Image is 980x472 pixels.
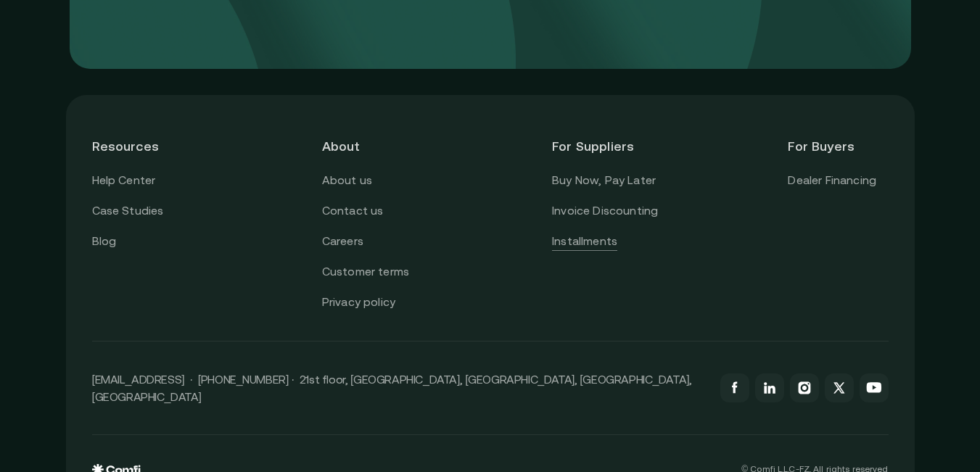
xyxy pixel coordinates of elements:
[552,171,656,190] a: Buy Now, Pay Later
[552,121,658,171] header: For Suppliers
[92,121,192,171] header: Resources
[552,232,617,251] a: Installments
[322,202,384,220] a: Contact us
[92,202,164,220] a: Case Studies
[322,293,395,312] a: Privacy policy
[322,121,422,171] header: About
[322,232,363,251] a: Careers
[552,202,658,220] a: Invoice Discounting
[322,262,409,281] a: Customer terms
[92,232,117,251] a: Blog
[322,171,372,190] a: About us
[788,121,888,171] header: For Buyers
[92,171,156,190] a: Help Center
[92,370,706,405] p: [EMAIL_ADDRESS] · [PHONE_NUMBER] · 21st floor, [GEOGRAPHIC_DATA], [GEOGRAPHIC_DATA], [GEOGRAPHIC_...
[788,171,876,190] a: Dealer Financing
